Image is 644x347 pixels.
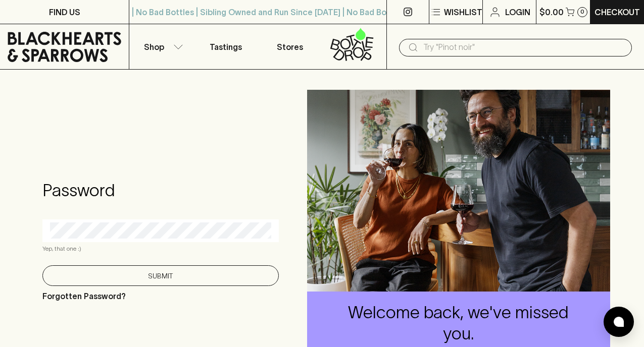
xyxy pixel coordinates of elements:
[423,39,624,55] input: Try "Pinot noir"
[505,6,530,18] p: Login
[307,90,610,292] img: pjver.png
[42,290,126,302] p: Forgotten Password?
[277,41,303,53] p: Stores
[42,180,279,201] h4: Password
[343,302,574,344] h4: Welcome back, we've missed you.
[444,6,482,18] p: Wishlist
[539,6,564,18] p: $0.00
[595,6,640,18] p: Checkout
[49,6,80,18] p: FIND US
[42,265,279,286] button: Submit
[580,9,584,15] p: 0
[258,24,322,69] a: Stores
[42,244,279,254] p: Yep, that one :)
[129,24,193,69] button: Shop
[614,317,624,327] img: bubble-icon
[144,41,164,53] p: Shop
[210,41,242,53] p: Tastings
[193,24,258,69] a: Tastings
